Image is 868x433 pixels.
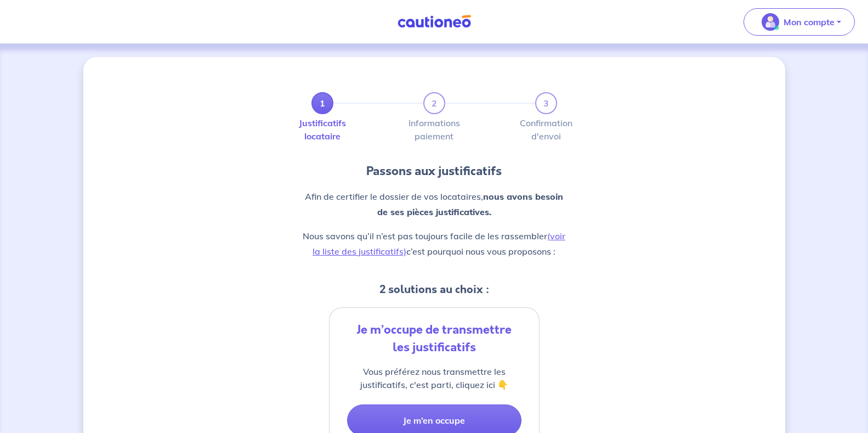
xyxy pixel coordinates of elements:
[393,15,475,29] img: Cautioneo
[303,228,566,259] p: Nous savons qu’il n’est pas toujours facile de les rassembler c’est pourquoi nous vous proposons :
[762,13,779,31] img: illu_account_valid_menu.svg
[303,281,566,299] h5: 2 solutions au choix :
[311,119,333,140] label: Justificatifs locataire
[311,92,333,114] a: 1
[303,189,566,220] p: Afin de certifier le dossier de vos locataires,
[535,119,557,140] label: Confirmation d'envoi
[423,119,445,140] label: Informations paiement
[347,365,521,391] p: Vous préférez nous transmettre les justificatifs, c'est parti, cliquez ici 👇
[744,8,855,36] button: illu_account_valid_menu.svgMon compte
[784,15,835,29] p: Mon compte
[366,162,502,180] p: Passons aux justificatifs
[347,321,521,356] div: Je m’occupe de transmettre les justificatifs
